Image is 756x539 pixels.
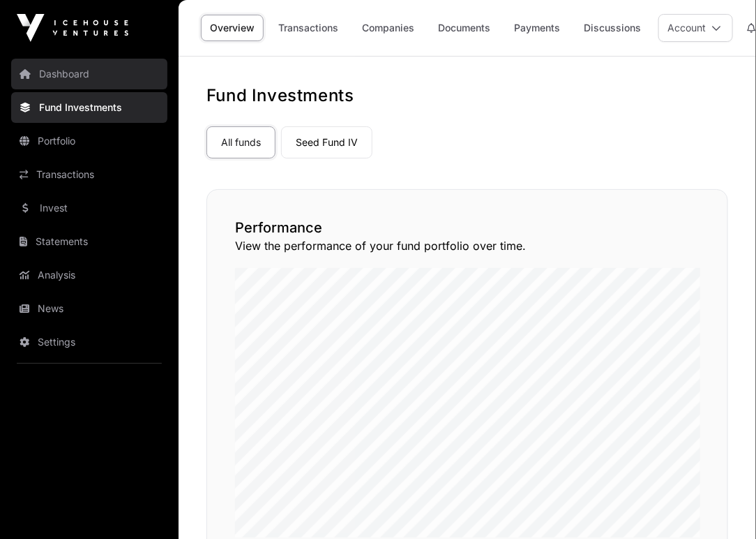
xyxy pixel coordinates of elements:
iframe: Chat Widget [686,472,756,539]
a: Seed Fund IV [281,126,372,158]
a: Payments [505,15,569,41]
a: Companies [353,15,423,41]
a: Invest [11,193,167,223]
a: News [11,293,167,324]
a: Overview [201,15,264,41]
a: Discussions [575,15,650,41]
a: Transactions [11,159,167,190]
h1: Fund Investments [206,84,728,107]
h2: Performance [235,218,700,237]
a: Transactions [269,15,347,41]
div: 聊天小组件 [686,472,756,539]
a: All funds [206,126,275,158]
a: Dashboard [11,59,167,89]
img: Icehouse Ventures Logo [17,14,128,42]
a: Statements [11,226,167,257]
a: Fund Investments [11,92,167,123]
a: Settings [11,327,167,357]
a: Portfolio [11,126,167,156]
a: Analysis [11,260,167,290]
a: Documents [429,15,499,41]
button: Account [658,14,733,42]
p: View the performance of your fund portfolio over time. [235,237,700,254]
